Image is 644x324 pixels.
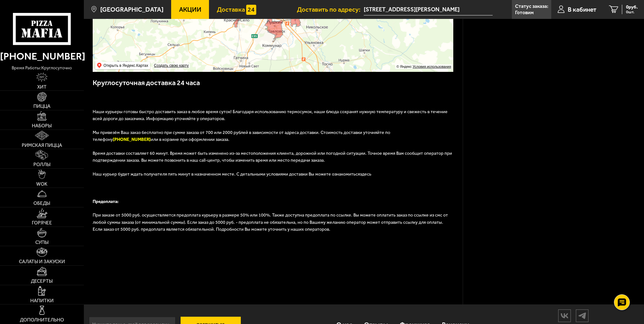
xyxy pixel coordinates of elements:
p: Статус заказа: [515,4,548,9]
span: Супы [35,240,49,245]
img: 15daf4d41897b9f0e9f617042186c801.svg [246,5,256,15]
span: Доставить по адресу: [297,6,364,13]
span: Время доставки составляет 60 минут. Время может быть изменено из-за местоположения клиента, дорож... [93,151,452,163]
span: В кабинет [568,6,596,13]
h3: Круглосуточная доставка 24 часа [93,78,454,95]
span: Хит [37,85,47,90]
a: Создать свою карту [153,63,190,68]
span: Роллы [33,162,50,167]
ymaps: © Яндекс [397,65,412,68]
ymaps: Открыть в Яндекс.Картах [95,62,150,69]
span: Дополнительно [20,318,64,322]
p: Готовим [515,10,534,15]
span: Пицца [33,104,50,109]
b: [PHONE_NUMBER] [113,137,151,142]
span: Напитки [30,298,54,303]
span: Обеды [33,201,50,206]
img: tg [576,310,588,321]
span: Наши курьеры готовы быстро доставить заказ в любое время суток! Благодаря использованию термосумо... [93,109,448,121]
b: Предоплата: [93,199,119,204]
span: Салаты и закуски [19,259,65,264]
span: Доставка [217,6,245,13]
span: При заказе от 5000 руб. осуществляется предоплата курьеру в размере 50% или 100%. Также доступна ... [93,212,448,232]
span: Горячее [32,221,52,225]
img: vk [559,310,571,321]
span: Десерты [31,279,53,284]
span: Наборы [32,124,52,128]
ymaps: Открыть в Яндекс.Картах [103,62,148,69]
a: Условия использования [413,65,451,68]
input: Ваш адрес доставки [364,4,493,15]
span: улица Коллонтай, 24к2 [364,4,493,15]
span: Римская пицца [22,143,62,148]
span: Акции [179,6,201,13]
span: Мы привезём Ваш заказ бесплатно при сумме заказа от 700 или 2000 рублей в зависимости от адреса д... [93,130,390,142]
span: Наш курьер будет ждать получателя пять минут в назначенном месте. С детальными условиями доставки... [93,171,372,177]
span: 0 руб. [626,5,638,9]
a: здесь [360,171,371,177]
span: 0 шт. [626,10,638,14]
span: WOK [36,182,47,187]
span: [GEOGRAPHIC_DATA] [100,6,164,13]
